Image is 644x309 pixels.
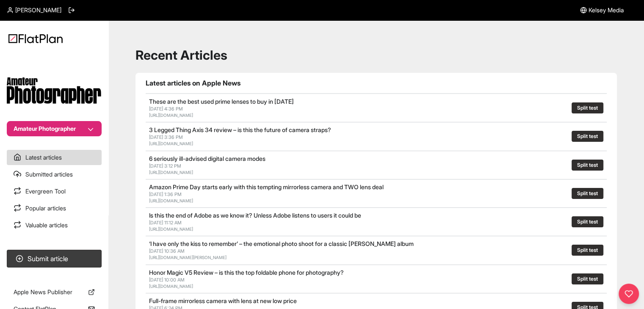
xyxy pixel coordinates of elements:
[7,218,102,233] a: Valuable articles
[572,160,603,171] button: Split test
[149,126,331,133] a: 3 Legged Thing Axis 34 review – is this the future of camera straps?
[149,212,361,219] a: Is this the end of Adobe as we know it? Unless Adobe listens to users it could be
[572,102,603,113] button: Split test
[7,250,102,268] button: Submit article
[149,248,185,254] span: [DATE] 10:36 AM
[149,240,414,247] a: ‘I have only the kiss to remember’ – the emotional photo shoot for a classic [PERSON_NAME] album
[149,269,344,276] a: Honor Magic V5 Review – is this the top foldable phone for photography?
[7,201,102,216] a: Popular articles
[7,150,102,165] a: Latest articles
[149,106,183,112] span: [DATE] 4:36 PM
[149,98,294,105] a: These are the best used prime lenses to buy in [DATE]
[149,134,183,140] span: [DATE] 3:36 PM
[146,78,607,88] h1: Latest articles on Apple News
[135,47,617,63] h1: Recent Articles
[7,6,61,14] a: [PERSON_NAME]
[572,273,603,284] button: Split test
[149,170,193,175] a: [URL][DOMAIN_NAME]
[572,216,603,227] button: Split test
[7,121,102,136] button: Amateur Photographer
[8,34,63,43] img: Logo
[149,163,181,169] span: [DATE] 3:12 PM
[149,183,384,190] a: Amazon Prime Day starts early with this tempting mirrorless camera and TWO lens deal
[7,284,102,300] a: Apple News Publisher
[572,245,603,256] button: Split test
[149,113,193,118] a: [URL][DOMAIN_NAME]
[149,220,182,226] span: [DATE] 11:12 AM
[15,6,61,14] span: [PERSON_NAME]
[572,188,603,199] button: Split test
[7,167,102,182] a: Submitted articles
[149,226,193,232] a: [URL][DOMAIN_NAME]
[572,131,603,142] button: Split test
[589,6,624,14] span: Kelsey Media
[7,77,102,104] img: Publication Logo
[149,255,227,260] a: [URL][DOMAIN_NAME][PERSON_NAME]
[149,191,182,197] span: [DATE] 1:36 PM
[149,198,193,203] a: [URL][DOMAIN_NAME]
[149,155,265,162] a: 6 seriously ill-advised digital camera modes
[149,277,185,283] span: [DATE] 10:00 AM
[7,184,102,199] a: Evergreen Tool
[149,297,297,304] a: Full-frame mirrorless camera with lens at new low price
[149,141,193,146] a: [URL][DOMAIN_NAME]
[149,284,193,289] a: [URL][DOMAIN_NAME]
